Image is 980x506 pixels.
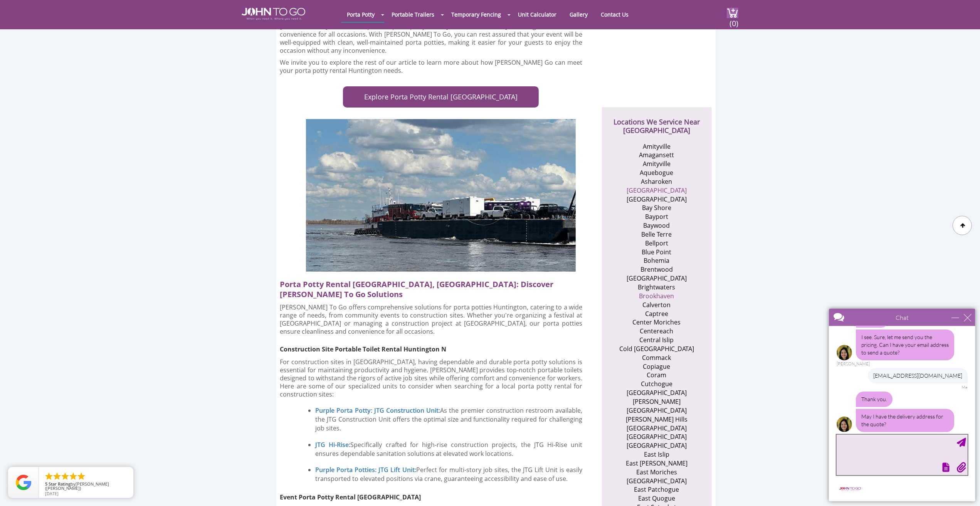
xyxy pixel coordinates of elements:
li: Brentwood [619,265,694,274]
li:  [44,472,54,481]
strong: : [315,440,350,449]
li: Amityville [619,142,694,151]
a: Explore Porta Potty Rental [GEOGRAPHIC_DATA] [343,86,539,108]
p: Perfect for multi-story job sites, the JTG Lift Unit is easily transported to elevated positions ... [315,466,582,483]
li: East Quogue [619,494,694,503]
a: Portable Trailers [386,7,440,22]
span: [DATE] [45,491,59,496]
li:  [61,472,70,481]
li: Cutchogue [619,380,694,388]
a: [GEOGRAPHIC_DATA] [627,186,687,195]
li: [GEOGRAPHIC_DATA] [619,441,694,450]
li:  [77,472,86,481]
img: Review Rating [16,475,31,490]
img: porta potty rental Huntington [306,119,576,271]
li: [GEOGRAPHIC_DATA] [619,388,694,397]
li: East Moriches [619,468,694,477]
span: 5 [45,481,47,487]
li: Bellport [619,239,694,248]
li: Coram [619,371,694,380]
li: Amagansett [619,151,694,160]
span: Star Rating [49,481,71,487]
li: Belle Terre [619,230,694,239]
p: [PERSON_NAME] To Go offers premier porta potty rental [GEOGRAPHIC_DATA], ensuring cleanliness and... [280,22,583,55]
li: Aquebogue [619,168,694,177]
span: (0) [729,12,738,29]
a: Unit Calculator [512,7,562,22]
a: Gallery [564,7,593,22]
li: [PERSON_NAME][GEOGRAPHIC_DATA] [619,397,694,415]
a: Contact Us [595,7,634,22]
li: Central Islip [619,336,694,345]
li: [GEOGRAPHIC_DATA] [619,477,694,486]
li: [GEOGRAPHIC_DATA] [619,424,694,433]
li: Bay Shore [619,203,694,212]
li: Asharoken [619,177,694,186]
li: Center Moriches [619,318,694,327]
p: Specifically crafted for high-rise construction projects, the JTG Hi-Rise unit ensures dependable... [315,440,582,458]
li: Bayport [619,212,694,221]
a: Temporary Fencing [445,7,507,22]
li: Cold [GEOGRAPHIC_DATA] [619,345,694,353]
li:  [52,472,62,481]
li: Calverton [619,301,694,309]
li: Baywood [619,221,694,230]
h3: Construction Site Portable Toilet Rental Huntington N [280,340,573,355]
h3: Event Porta Potty Rental [GEOGRAPHIC_DATA] [280,487,573,502]
li: East Patchogue [619,485,694,494]
li: Centereach [619,327,694,336]
li: Captree [619,309,694,318]
a: Porta Potty [341,7,380,22]
li: East [PERSON_NAME] [619,459,694,468]
p: We invite you to explore the rest of our article to learn more about how [PERSON_NAME] Go can mee... [280,59,583,75]
li:  [69,472,78,481]
iframe: Live Chat Box [824,304,980,506]
li: [PERSON_NAME] Hills [619,415,694,424]
li: [GEOGRAPHIC_DATA] [619,195,694,204]
img: cart a [727,8,738,18]
h2: Locations We Service Near [GEOGRAPHIC_DATA] [610,107,704,134]
a: Brookhaven [639,292,674,300]
li: [GEOGRAPHIC_DATA] [619,432,694,441]
p: [PERSON_NAME] To Go offers comprehensive solutions for porta potties Huntington, catering to a wi... [280,303,583,336]
li: Commack [619,353,694,362]
p: For construction sites in [GEOGRAPHIC_DATA], having dependable and durable porta potty solutions ... [280,358,583,398]
li: East Islip [619,450,694,459]
a: Purple Porta Potties: JTG Lift Unit: [315,466,416,474]
li: Blue Point [619,248,694,257]
h2: Porta Potty Rental [GEOGRAPHIC_DATA], [GEOGRAPHIC_DATA]: Discover [PERSON_NAME] To Go Solutions [280,276,589,299]
span: by [45,482,127,491]
img: JOHN to go [242,8,305,20]
li: [GEOGRAPHIC_DATA] [619,274,694,283]
a: JTG Hi-Rise [315,440,349,449]
li: Copiague [619,362,694,371]
span: [PERSON_NAME] ([PERSON_NAME]) [45,481,109,491]
p: As the premier construction restroom available, the JTG Construction Unit offers the optimal size... [315,406,582,433]
li: Bohemia [619,256,694,265]
a: Purple Porta Potty: JTG Construction Unit: [315,406,440,415]
li: Brightwaters [619,283,694,292]
li: Amityville [619,160,694,168]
